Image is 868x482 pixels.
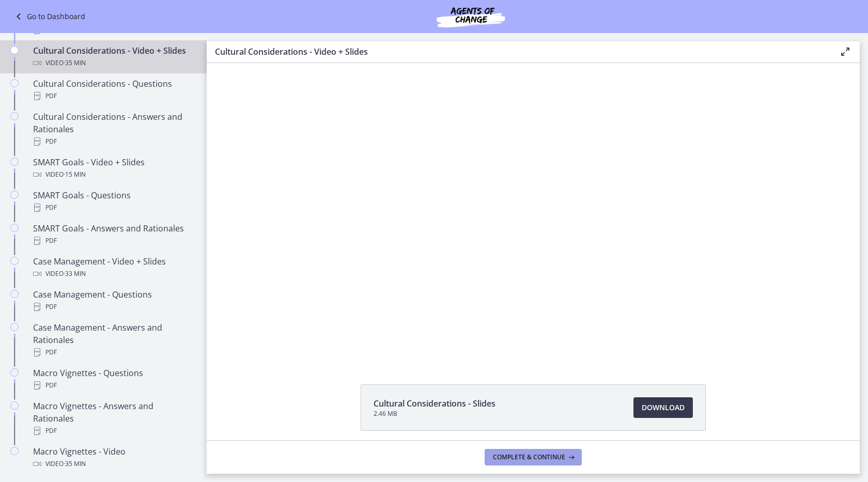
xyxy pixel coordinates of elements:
[33,57,194,69] div: Video
[33,268,194,280] div: Video
[374,397,495,410] span: Cultural Considerations - Slides
[33,321,194,359] div: Case Management - Answers and Rationales
[374,410,495,418] span: 2.46 MB
[409,4,533,29] img: Agents of Change
[64,57,86,69] span: · 35 min
[33,445,194,470] div: Macro Vignettes - Video
[33,156,194,181] div: SMART Goals - Video + Slides
[215,45,823,58] h3: Cultural Considerations - Video + Slides
[493,453,565,461] span: Complete & continue
[12,10,85,23] a: Go to Dashboard
[33,235,194,247] div: PDF
[33,189,194,214] div: SMART Goals - Questions
[33,367,194,392] div: Macro Vignettes - Questions
[633,397,693,418] a: Download
[33,201,194,214] div: PDF
[207,61,860,361] iframe: Video Lesson
[33,458,194,470] div: Video
[485,449,582,465] button: Complete & continue
[33,222,194,247] div: SMART Goals - Answers and Rationales
[33,77,194,102] div: Cultural Considerations - Questions
[64,168,86,181] span: · 15 min
[33,111,194,148] div: Cultural Considerations - Answers and Rationales
[33,288,194,313] div: Case Management - Questions
[33,425,194,437] div: PDF
[33,301,194,313] div: PDF
[33,90,194,102] div: PDF
[33,168,194,181] div: Video
[64,458,86,470] span: · 35 min
[33,44,194,69] div: Cultural Considerations - Video + Slides
[33,379,194,392] div: PDF
[33,346,194,359] div: PDF
[33,255,194,280] div: Case Management - Video + Slides
[64,268,86,280] span: · 33 min
[33,135,194,148] div: PDF
[33,400,194,437] div: Macro Vignettes - Answers and Rationales
[642,401,685,414] span: Download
